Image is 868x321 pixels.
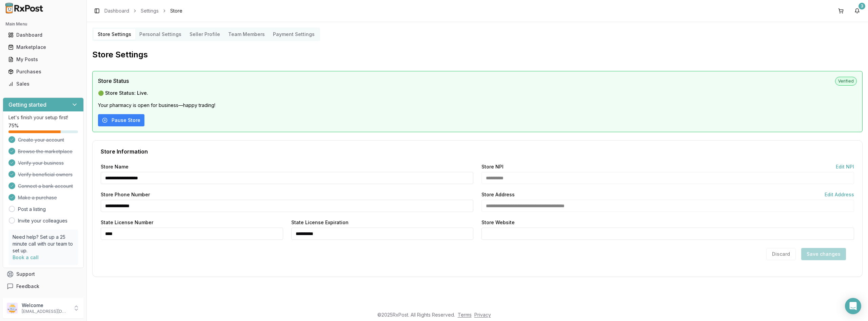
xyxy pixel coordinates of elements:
[7,303,18,314] img: User avatar
[101,192,150,197] label: Store Phone Number
[291,220,349,225] label: State License Expiration
[481,192,515,197] label: Store Address
[3,30,84,40] button: Dashboard
[98,77,129,85] span: Store Status
[8,101,46,109] h3: Getting started
[185,29,224,40] button: Seller Profile
[269,29,319,40] button: Payment Settings
[3,280,84,292] button: Feedback
[5,29,81,41] a: Dashboard
[18,183,73,190] span: Connect a bank account
[101,220,153,225] label: State License Number
[481,164,504,169] label: Store NPI
[8,56,78,63] div: My Posts
[852,5,863,16] button: 3
[8,122,19,129] span: 75 %
[5,21,81,27] h2: Main Menu
[18,194,57,201] span: Make a purchase
[3,268,84,280] button: Support
[5,53,81,66] a: My Posts
[859,3,865,10] div: 3
[18,171,73,178] span: Verify beneficial owners
[3,54,84,65] button: My Posts
[101,149,854,154] div: Store Information
[3,42,84,53] button: Marketplace
[13,234,74,254] p: Need help? Set up a 25 minute call with our team to set up.
[3,78,84,89] button: Sales
[3,66,84,77] button: Purchases
[3,3,46,14] img: RxPost Logo
[13,254,39,260] a: Book a call
[8,114,78,121] p: Let's finish your setup first!
[98,114,144,126] button: Pause Store
[22,302,69,309] p: Welcome
[141,7,159,14] a: Settings
[474,312,491,318] a: Privacy
[92,49,863,60] h2: Store Settings
[5,66,81,78] a: Purchases
[18,148,73,155] span: Browse the marketplace
[8,68,78,75] div: Purchases
[98,90,857,96] p: 🟢 Store Status: Live.
[8,81,78,87] div: Sales
[101,164,129,169] label: Store Name
[458,312,472,318] a: Terms
[8,44,78,51] div: Marketplace
[22,309,69,314] p: [EMAIL_ADDRESS][DOMAIN_NAME]
[16,283,39,290] span: Feedback
[5,41,81,53] a: Marketplace
[98,102,857,109] p: Your pharmacy is open for business—happy trading!
[104,7,182,14] nav: breadcrumb
[104,7,129,14] a: Dashboard
[8,32,78,38] div: Dashboard
[18,137,64,143] span: Create your account
[845,298,861,314] div: Open Intercom Messenger
[94,29,135,40] button: Store Settings
[224,29,269,40] button: Team Members
[481,220,515,225] label: Store Website
[835,77,857,86] span: Verified
[135,29,185,40] button: Personal Settings
[18,160,64,166] span: Verify your business
[5,78,81,90] a: Sales
[170,7,182,14] span: Store
[18,206,46,213] a: Post a listing
[18,217,67,224] a: Invite your colleagues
